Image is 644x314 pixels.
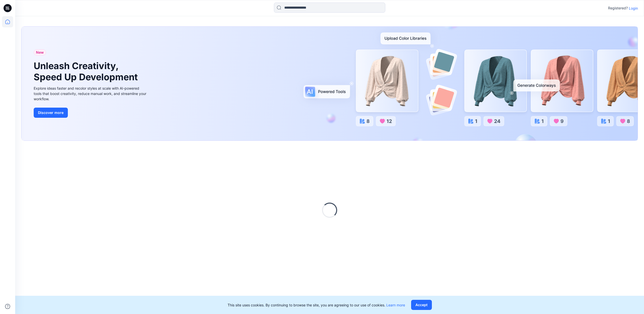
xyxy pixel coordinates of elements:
[34,86,148,102] div: Explore ideas faster and recolor styles at scale with AI-powered tools that boost creativity, red...
[36,49,44,55] span: New
[608,5,628,11] p: Registered?
[34,108,68,118] button: Discover more
[411,300,432,310] button: Accept
[386,303,405,307] a: Learn more
[34,108,148,118] a: Discover more
[228,302,405,308] p: This site uses cookies. By continuing to browse the site, you are agreeing to our use of cookies.
[34,61,140,82] h1: Unleash Creativity, Speed Up Development
[629,6,638,11] p: Login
